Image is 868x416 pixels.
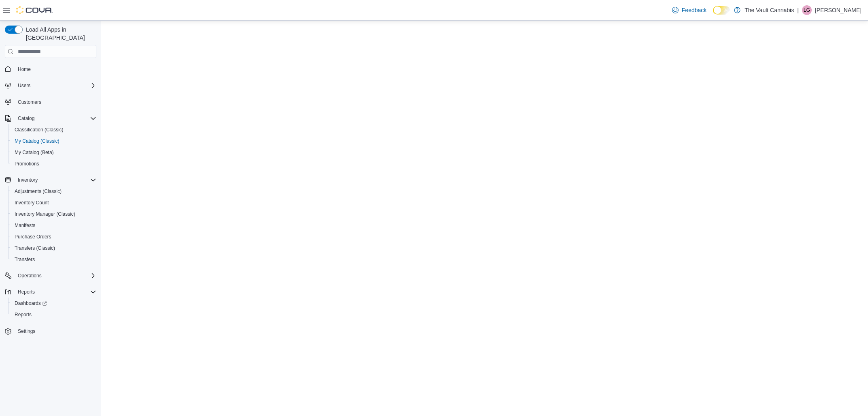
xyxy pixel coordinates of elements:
span: Transfers (Classic) [15,245,55,251]
span: Inventory Count [11,198,96,208]
span: My Catalog (Beta) [11,148,96,157]
span: Settings [15,326,96,336]
button: Reports [2,286,100,298]
span: Reports [18,289,35,295]
span: Operations [15,271,96,281]
span: Catalog [15,114,96,123]
span: Manifests [15,222,35,229]
span: Promotions [11,159,96,169]
button: Customers [2,96,100,108]
span: Settings [18,328,35,335]
a: Home [15,64,34,74]
span: Inventory Count [15,199,49,206]
span: Inventory [15,175,96,185]
a: Promotions [11,159,43,169]
span: Dashboards [11,298,96,308]
span: Reports [11,310,96,320]
a: Purchase Orders [11,232,55,242]
p: The Vault Cannabis [745,5,794,15]
span: Feedback [682,6,706,14]
a: Feedback [669,2,710,18]
span: Users [18,82,30,89]
span: Dashboards [15,300,47,307]
button: My Catalog (Classic) [8,135,100,147]
a: Adjustments (Classic) [11,187,65,196]
img: Cova [16,6,53,14]
span: Transfers [11,255,96,264]
span: Classification (Classic) [11,125,96,135]
button: Inventory Count [8,197,100,208]
span: Classification (Classic) [15,127,64,133]
button: My Catalog (Beta) [8,147,100,158]
button: Reports [15,287,38,297]
a: Reports [11,310,35,320]
a: Manifests [11,221,38,230]
span: Inventory Manager (Classic) [15,211,75,217]
a: Dashboards [8,298,100,309]
p: [PERSON_NAME] [815,5,862,15]
span: Customers [15,97,96,107]
span: Adjustments (Classic) [11,187,96,196]
p: | [797,5,799,15]
span: Catalog [18,115,34,122]
span: My Catalog (Classic) [11,136,96,146]
button: Users [15,81,34,90]
button: Catalog [2,113,100,124]
span: Home [18,66,31,73]
a: Inventory Manager (Classic) [11,209,79,219]
button: Manifests [8,220,100,231]
span: Adjustments (Classic) [15,188,62,195]
div: Lucas Garofalo [802,5,812,15]
a: Customers [15,97,45,107]
span: My Catalog (Classic) [15,138,60,144]
span: Inventory Manager (Classic) [11,209,96,219]
span: Purchase Orders [11,232,96,242]
span: Transfers (Classic) [11,243,96,253]
span: Transfers [15,256,35,263]
a: Classification (Classic) [11,125,67,135]
button: Classification (Classic) [8,124,100,135]
span: Promotions [15,161,39,167]
span: My Catalog (Beta) [15,149,54,156]
a: Settings [15,326,38,336]
a: Dashboards [11,298,50,308]
button: Transfers (Classic) [8,242,100,254]
a: My Catalog (Beta) [11,148,57,157]
span: Manifests [11,221,96,230]
button: Operations [15,271,45,281]
span: Home [15,64,96,74]
a: Inventory Count [11,198,52,208]
button: Home [2,63,100,75]
button: Settings [2,325,100,337]
button: Promotions [8,158,100,169]
span: Users [15,81,96,90]
span: LG [804,5,810,15]
button: Users [2,80,100,91]
span: Inventory [18,177,38,183]
input: Dark Mode [713,6,730,15]
nav: Complex example [5,60,96,358]
a: Transfers [11,255,38,264]
span: Customers [18,99,41,105]
button: Adjustments (Classic) [8,186,100,197]
button: Catalog [15,114,38,123]
button: Reports [8,309,100,320]
button: Operations [2,270,100,281]
span: Reports [15,311,32,318]
span: Operations [18,272,42,279]
span: Reports [15,287,96,297]
button: Inventory Manager (Classic) [8,208,100,220]
span: Load All Apps in [GEOGRAPHIC_DATA] [23,26,96,42]
button: Transfers [8,254,100,265]
span: Purchase Orders [15,234,51,240]
a: Transfers (Classic) [11,243,58,253]
a: My Catalog (Classic) [11,136,63,146]
button: Inventory [2,174,100,186]
button: Inventory [15,175,41,185]
button: Purchase Orders [8,231,100,242]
